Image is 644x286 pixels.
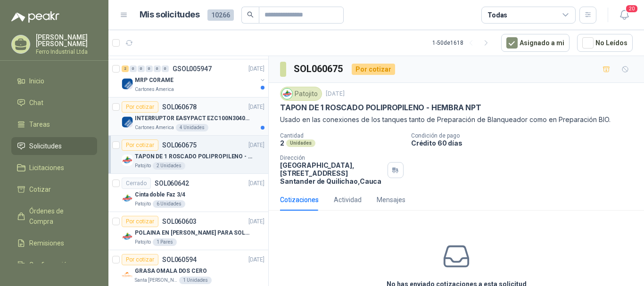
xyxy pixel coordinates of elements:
a: Por cotizarSOL060675[DATE] Company LogoTAPON DE 1 ROSCADO POLIPROPILENO - HEMBRA NPTPatojito2 Uni... [108,136,268,174]
span: Órdenes de Compra [29,206,88,227]
a: Cotizar [11,180,97,198]
span: 20 [625,4,638,13]
span: Inicio [29,76,44,86]
img: Logo peakr [11,11,59,23]
a: Inicio [11,72,97,90]
div: 0 [146,65,153,72]
p: TAPON DE 1 ROSCADO POLIPROPILENO - HEMBRA NPT [135,152,252,161]
img: Company Logo [122,231,133,242]
a: Por cotizarSOL060603[DATE] Company LogoPOLAINA EN [PERSON_NAME] PARA SOLDADOR / ADJUNTAR FICHA TE... [108,212,268,250]
div: 0 [162,65,169,72]
div: Por cotizar [122,139,158,151]
p: Patojito [135,200,151,208]
p: Santa [PERSON_NAME] [135,277,177,284]
div: 1 - 50 de 1618 [432,35,494,50]
a: Por cotizarSOL060678[DATE] Company LogoINTERRUPTOR EASYPACT EZC100N3040C 40AMP 25K SCHNEIDERCarto... [108,98,268,136]
p: GSOL005947 [173,65,212,72]
button: 20 [616,7,633,24]
p: Ferro Industrial Ltda [36,49,97,55]
p: SOL060594 [162,256,197,263]
p: TAPON DE 1 ROSCADO POLIPROPILENO - HEMBRA NPT [280,103,481,113]
h1: Mis solicitudes [140,8,200,22]
a: 2 0 0 0 0 0 GSOL005947[DATE] Company LogoMRP CORAMECartones America [122,63,266,93]
p: 2 [280,139,284,147]
div: 2 [122,65,129,72]
p: [GEOGRAPHIC_DATA], [STREET_ADDRESS] Santander de Quilichao , Cauca [280,161,384,185]
p: [PERSON_NAME] [PERSON_NAME] [36,34,97,47]
div: 0 [154,65,161,72]
img: Company Logo [122,116,133,128]
div: Por cotizar [122,254,158,265]
p: Patojito [135,238,151,246]
div: Mensajes [377,195,405,205]
div: Por cotizar [122,101,158,113]
div: 1 Pares [153,238,177,246]
p: INTERRUPTOR EASYPACT EZC100N3040C 40AMP 25K SCHNEIDER [135,114,252,123]
a: Configuración [11,256,97,274]
a: CerradoSOL060642[DATE] Company LogoCinta doble Faz 3/4Patojito6 Unidades [108,174,268,212]
span: Remisiones [29,238,64,248]
p: [DATE] [248,65,264,74]
div: Cotizaciones [280,195,319,205]
p: SOL060642 [155,180,189,187]
div: 4 Unidades [176,124,208,131]
div: Por cotizar [352,64,395,75]
p: Cinta doble Faz 3/4 [135,190,185,199]
a: Remisiones [11,234,97,252]
div: Actividad [334,195,362,205]
a: Licitaciones [11,159,97,177]
span: Licitaciones [29,163,64,173]
span: Tareas [29,119,50,130]
div: 2 Unidades [153,162,185,170]
p: [DATE] [248,217,264,226]
p: SOL060603 [162,218,197,225]
p: Cartones America [135,124,174,131]
div: 6 Unidades [153,200,185,208]
button: No Leídos [577,34,633,52]
p: Crédito 60 días [411,139,640,147]
p: Condición de pago [411,132,640,139]
span: search [247,11,254,18]
div: Patojito [280,87,322,101]
p: Cartones America [135,86,174,93]
button: Asignado a mi [501,34,570,52]
p: Cantidad [280,132,404,139]
p: POLAINA EN [PERSON_NAME] PARA SOLDADOR / ADJUNTAR FICHA TECNICA [135,229,252,237]
h3: SOL060675 [294,62,344,76]
p: [DATE] [248,255,264,264]
img: Company Logo [122,78,133,90]
img: Company Logo [122,269,133,280]
a: Tareas [11,115,97,133]
p: [DATE] [248,103,264,112]
span: 10266 [207,9,234,21]
p: Patojito [135,162,151,170]
p: Usado en las conexiones de los tanques tanto de Preparación de Blanqueador como en Preparación BIO. [280,114,633,125]
p: GRASA OMALA DOS CERO [135,267,207,276]
p: [DATE] [248,179,264,188]
img: Company Logo [122,155,133,166]
a: Chat [11,94,97,112]
div: 0 [138,65,145,72]
a: Solicitudes [11,137,97,155]
div: Cerrado [122,178,151,189]
div: Por cotizar [122,216,158,227]
span: Configuración [29,260,71,270]
span: Cotizar [29,184,51,195]
p: SOL060678 [162,104,197,110]
a: Órdenes de Compra [11,202,97,230]
p: [DATE] [248,141,264,150]
p: SOL060675 [162,142,197,148]
span: Chat [29,98,43,108]
div: Todas [487,10,507,20]
p: [DATE] [326,90,345,98]
div: 1 Unidades [179,277,212,284]
div: 0 [130,65,137,72]
p: MRP CORAME [135,76,173,85]
span: Solicitudes [29,141,62,151]
div: Unidades [286,139,315,147]
img: Company Logo [122,193,133,204]
p: Dirección [280,155,384,161]
img: Company Logo [282,89,292,99]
